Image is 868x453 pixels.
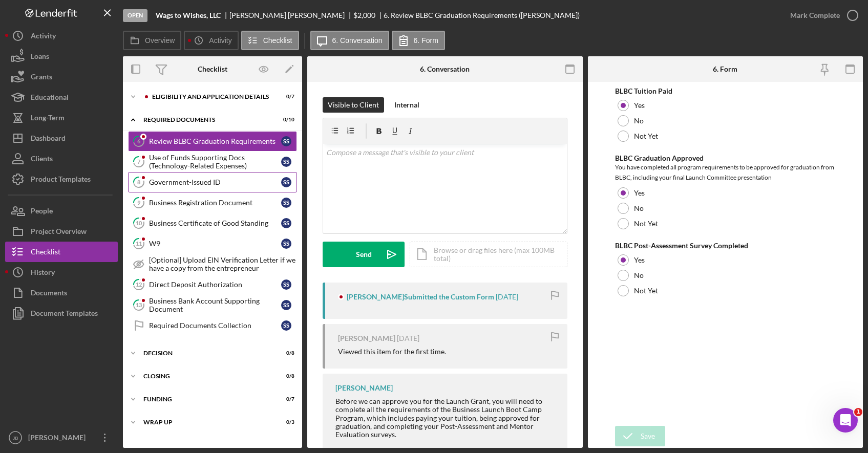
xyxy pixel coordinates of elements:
button: Activity [5,26,118,46]
div: S S [281,136,291,146]
button: Save [615,426,665,446]
tspan: 7 [137,158,141,165]
div: 0 / 8 [276,350,294,356]
div: S S [281,198,291,208]
b: Wags to Wishes, LLC [156,11,221,19]
div: 6. Form [713,65,737,73]
a: 8Government-Issued IDSS [128,172,297,192]
button: JB[PERSON_NAME] [5,427,118,448]
button: Loans [5,46,118,67]
div: S S [281,300,291,310]
label: Yes [634,189,645,197]
tspan: 13 [136,301,142,308]
div: People [31,201,53,224]
div: Business Certificate of Good Standing [149,219,281,227]
div: Document Templates [31,303,98,326]
label: 6. Form [414,36,438,45]
button: Internal [389,97,425,113]
a: 9Business Registration DocumentSS [128,192,297,213]
div: [PERSON_NAME] Submitted the Custom Form [347,293,494,301]
tspan: 10 [136,220,142,226]
div: Closing [143,373,269,379]
div: Dashboard [31,128,66,151]
button: History [5,262,118,283]
a: Grants [5,67,118,87]
div: Product Templates [31,169,91,192]
button: Long-Term [5,107,118,128]
a: 7Use of Funds Supporting Docs (Technology-Related Expenses)SS [128,152,297,172]
div: Loans [31,46,49,69]
a: Required Documents CollectionSS [128,315,297,336]
div: [PERSON_NAME] [335,384,393,392]
label: Not Yet [634,132,658,140]
button: Send [323,242,405,267]
tspan: 11 [136,240,142,247]
div: 0 / 10 [276,117,294,123]
label: Yes [634,101,645,110]
button: Overview [123,31,181,50]
div: Internal [394,97,419,113]
a: Educational [5,87,118,107]
button: Mark Complete [780,5,863,26]
div: Open [123,9,147,22]
div: Checklist [31,242,60,265]
a: 6Review BLBC Graduation RequirementsSS [128,131,297,152]
div: Educational [31,87,69,110]
iframe: Intercom live chat [833,408,858,433]
div: Documents [31,283,67,306]
div: S S [281,218,291,228]
button: Checklist [5,242,118,262]
div: Decision [143,350,269,356]
div: Mark Complete [790,5,840,26]
div: S S [281,279,291,290]
div: You have completed all program requirements to be approved for graduation from BLBC, including yo... [615,162,835,183]
div: [PERSON_NAME] [338,334,395,342]
div: 0 / 8 [276,373,294,379]
div: Business Bank Account Supporting Document [149,297,281,313]
button: Visible to Client [323,97,384,113]
div: 0 / 3 [276,419,294,425]
div: S S [281,157,291,167]
div: Visible to Client [328,97,379,113]
label: No [634,271,644,279]
div: Use of Funds Supporting Docs (Technology-Related Expenses) [149,154,281,170]
div: Required Documents [143,117,269,123]
button: Activity [184,31,238,50]
label: Overview [145,36,175,45]
tspan: 8 [137,179,140,185]
div: Save [641,426,655,446]
div: 0 / 7 [276,94,294,100]
div: Grants [31,67,52,90]
a: [Optional] Upload EIN Verification Letter if we have a copy from the entrepreneur [128,254,297,274]
label: Yes [634,256,645,264]
div: Before we can approve you for the Launch Grant, you will need to complete all the requirements of... [335,397,557,438]
text: JB [12,435,18,441]
button: Documents [5,283,118,303]
div: Review BLBC Graduation Requirements [149,137,281,145]
div: Send [356,242,372,267]
a: 11W9SS [128,233,297,254]
a: Document Templates [5,303,118,323]
label: Not Yet [634,220,658,228]
div: Project Overview [31,221,87,244]
div: Wrap Up [143,419,269,425]
tspan: 12 [136,281,142,288]
button: Clients [5,148,118,169]
label: No [634,204,644,212]
button: 6. Conversation [310,31,389,50]
a: 12Direct Deposit AuthorizationSS [128,274,297,295]
a: 10Business Certificate of Good StandingSS [128,213,297,233]
button: Project Overview [5,221,118,242]
a: People [5,201,118,221]
div: History [31,262,55,285]
button: 6. Form [392,31,445,50]
time: 2025-09-14 02:31 [496,293,518,301]
div: Checklist [198,65,227,73]
div: 6. Review BLBC Graduation Requirements ([PERSON_NAME]) [384,11,580,19]
button: Product Templates [5,169,118,189]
